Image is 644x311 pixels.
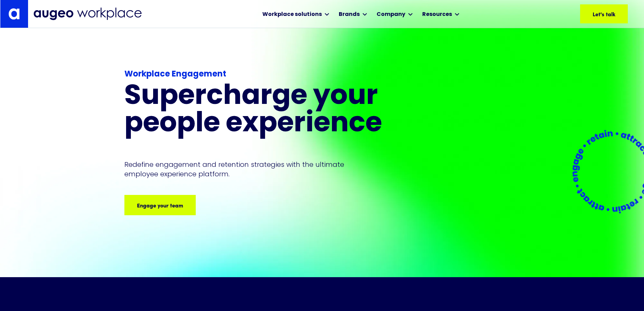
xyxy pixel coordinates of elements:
div: Workplace Engagement [124,68,416,81]
p: Redefine engagement and retention strategies with the ultimate employee experience platform. [124,160,357,179]
h1: Supercharge your people experience [124,83,416,138]
div: Workplace solutions [262,10,322,19]
img: Augeo's "a" monogram decorative logo in white. [8,8,20,20]
div: Brands [339,10,360,19]
a: Let's talk [580,4,628,23]
a: Engage your team [124,195,196,215]
img: Augeo Workplace business unit full logo in mignight blue. [33,7,142,20]
div: Resources [422,10,452,19]
div: Company [377,10,405,19]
